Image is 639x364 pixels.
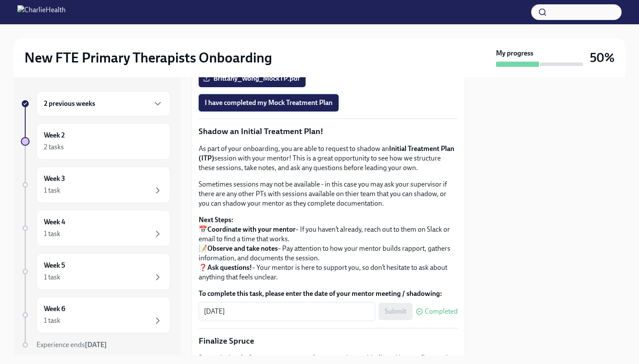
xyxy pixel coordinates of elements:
label: Brittany_Wong_MockTP.pdf [199,70,306,87]
strong: My progress [496,49,533,58]
p: Finalize Spruce [199,335,458,347]
div: 1 task [44,272,60,282]
p: Sometimes sessions may not be available - in this case you may ask your supervisor if there are a... [199,180,458,208]
h6: 2 previous weeks [44,99,95,108]
strong: [DATE] [85,341,107,349]
strong: Observe and take notes [207,244,278,253]
label: To complete this task, please enter the date of your mentor meeting / shadowing: [199,289,458,298]
a: Week 41 task [21,210,170,246]
div: 1 task [44,186,60,195]
h3: 50% [590,50,615,66]
h6: Week 4 [44,217,65,227]
div: 2 previous weeks [37,91,170,116]
h6: Week 5 [44,261,65,270]
h6: Week 3 [44,174,65,184]
h6: Week 2 [44,131,65,140]
h6: Week 6 [44,304,65,314]
div: 1 task [44,316,60,325]
p: Shadow an Initial Treatment Plan! [199,126,458,137]
strong: Next Steps: [199,216,233,224]
a: Week 61 task [21,297,170,333]
div: 1 task [44,229,60,239]
strong: Ask questions! [207,263,252,272]
h2: New FTE Primary Therapists Onboarding [24,49,272,66]
div: 2 tasks [44,142,64,152]
a: Week 22 tasks [21,123,170,160]
p: As part of your onboarding, you are able to request to shadow an session with your mentor! This i... [199,144,458,173]
span: Completed [425,308,458,315]
p: 📅 – If you haven’t already, reach out to them on Slack or email to find a time that works. 📝 – Pa... [199,215,458,282]
a: Week 31 task [21,167,170,203]
strong: Initial Treatment Plan (ITP) [199,144,454,162]
strong: Coordinate with your mentor [207,225,296,233]
img: CharlieHealth [17,5,66,19]
span: Brittany_Wong_MockTP.pdf [205,74,300,83]
button: I have completed my Mock Treatment Plan [199,94,339,111]
textarea: [DATE] [204,306,370,317]
span: I have completed my Mock Treatment Plan [205,98,333,107]
span: Experience ends [37,341,107,349]
a: Week 51 task [21,253,170,290]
